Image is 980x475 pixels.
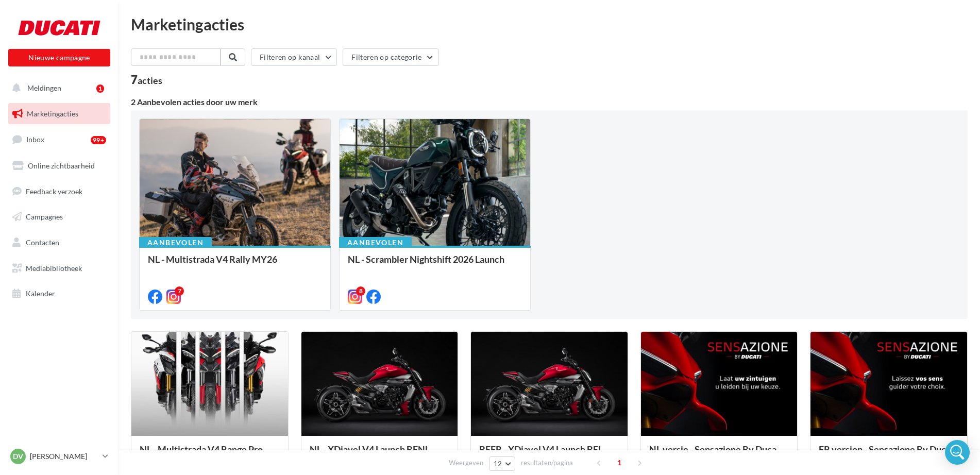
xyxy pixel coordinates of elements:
[945,440,970,465] div: Open Intercom Messenger
[348,254,522,275] div: NL - Scrambler Nightshift 2026 Launch
[26,186,82,195] span: Feedback verzoek
[356,286,365,296] div: 8
[479,444,619,465] div: BEFR - XDiavel V4 Launch BELUX
[521,458,573,468] span: resultaten/pagina
[131,16,968,32] div: Marketingacties
[27,83,61,92] span: Meldingen
[26,212,63,221] span: Campagnes
[6,181,112,202] a: Feedback verzoek
[96,84,104,93] div: 1
[6,77,108,99] button: Meldingen 1
[6,128,112,150] a: Inbox99+
[131,74,162,86] div: 7
[30,451,98,462] p: [PERSON_NAME]
[140,444,280,465] div: NL - Multistrada V4 Range Promo
[138,76,162,85] div: acties
[6,232,112,253] a: Contacten
[6,283,112,304] a: Kalender
[251,48,337,66] button: Filteren op kanaal
[148,254,322,275] div: NL - Multistrada V4 Rally MY26
[819,444,959,465] div: FR version - Sensazione By Ducati - Salon moment
[131,98,968,106] div: 2 Aanbevolen acties door uw merk
[6,103,112,125] a: Marketingacties
[26,289,55,298] span: Kalender
[489,456,515,471] button: 12
[26,135,44,144] span: Inbox
[28,161,95,170] span: Online zichtbaarheid
[139,237,212,248] div: Aanbevolen
[27,109,78,118] span: Marketingacties
[26,264,82,273] span: Mediabibliotheek
[611,454,628,471] span: 1
[494,460,502,468] span: 12
[91,136,106,144] div: 99+
[310,444,450,465] div: NL - XDiavel V4 Launch BENL
[8,49,110,66] button: Nieuwe campagne
[13,451,23,462] span: DV
[339,237,412,248] div: Aanbevolen
[6,155,112,177] a: Online zichtbaarheid
[175,286,184,296] div: 7
[649,444,789,465] div: NL versie - Sensazione By Ducati - Salon moment
[343,48,438,66] button: Filteren op categorie
[8,447,110,466] a: DV [PERSON_NAME]
[6,258,112,279] a: Mediabibliotheek
[449,458,483,468] span: Weergeven
[26,238,59,247] span: Contacten
[6,206,112,228] a: Campagnes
